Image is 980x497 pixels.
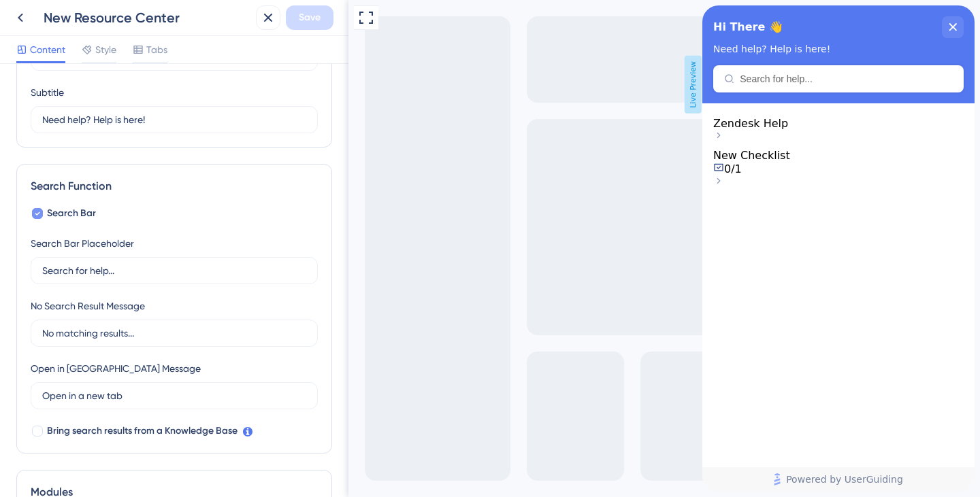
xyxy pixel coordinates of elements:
[84,466,201,482] span: Powered by UserGuiding
[299,10,321,26] span: Save
[11,143,261,170] div: New Checklist
[22,157,39,170] span: 0/1
[31,84,64,101] div: Subtitle
[11,112,86,124] span: Zendesk Help
[7,3,67,20] span: Get Started
[76,7,80,18] div: 3
[42,326,306,341] input: No matching results...
[42,112,306,127] input: Description
[31,235,134,252] div: Search Bar Placeholder
[42,263,306,278] input: Search for help...
[240,11,261,33] div: close resource center
[286,5,333,30] button: Save
[31,178,318,194] div: Search Function
[47,205,96,222] span: Search Bar
[11,12,80,32] span: Hi There 👋
[42,388,306,403] input: Open in a new tab
[30,41,65,58] span: Content
[11,112,261,124] div: Zendesk Help
[31,360,201,377] div: Open in [GEOGRAPHIC_DATA] Message
[47,423,238,439] span: Bring search results from a Knowledge Base
[31,298,145,314] div: No Search Result Message
[336,56,353,114] span: Live Preview
[37,68,250,79] input: Search for help...
[146,41,167,58] span: Tabs
[44,8,250,27] div: New Resource Center
[11,143,88,156] span: New Checklist
[11,38,128,49] span: Need help? Help is here!
[95,41,116,58] span: Style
